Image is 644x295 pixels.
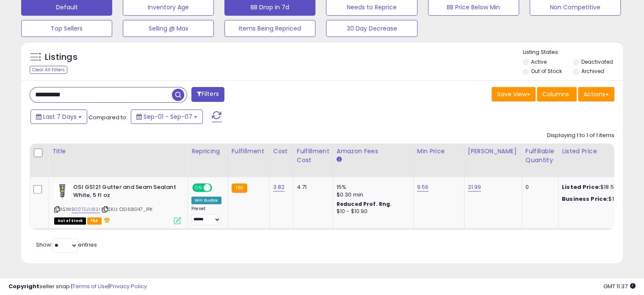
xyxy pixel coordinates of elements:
[45,51,77,63] h5: Listings
[21,20,112,37] button: Top Sellers
[36,241,97,249] span: Show: entries
[326,20,417,37] button: 30 Day Decrease
[337,183,407,191] div: 15%
[191,147,224,156] div: Repricing
[72,206,100,213] a: B00TSJU83I
[72,282,108,290] a: Terms of Use
[468,183,481,191] a: 21.99
[337,156,342,163] small: Amazon Fees.
[101,206,152,213] span: | SKU: OSI68047_1PK
[562,183,600,191] b: Listed Price:
[492,87,536,101] button: Save View
[273,183,285,191] a: 3.82
[232,183,247,193] small: FBA
[581,67,604,75] label: Archived
[30,66,67,74] div: Clear All Filters
[562,195,632,203] div: $18.51
[87,217,102,225] span: FBA
[525,147,555,165] div: Fulfillable Quantity
[562,183,632,191] div: $18.52
[211,184,224,191] span: OFF
[417,147,461,156] div: Min Price
[191,197,221,204] div: Win BuyBox
[191,87,224,102] button: Filters
[102,217,111,223] i: hazardous material
[54,183,181,223] div: ASIN:
[224,20,315,37] button: Items Being Repriced
[537,87,577,101] button: Columns
[531,67,562,75] label: Out of Stock
[8,283,147,291] div: seller snap | |
[337,147,410,156] div: Amazon Fees
[52,147,184,156] div: Title
[191,206,221,225] div: Preset:
[542,90,569,98] span: Columns
[581,58,613,65] label: Deactivated
[88,113,127,121] span: Compared to:
[562,147,635,156] div: Listed Price
[144,112,192,121] span: Sep-01 - Sep-07
[525,183,552,191] div: 0
[578,87,614,101] button: Actions
[131,110,203,124] button: Sep-01 - Sep-07
[30,110,87,124] button: Last 7 Days
[337,191,407,199] div: $0.30 min
[54,217,86,225] span: All listings that are currently out of stock and unavailable for purchase on Amazon
[8,282,39,290] strong: Copyright
[562,195,608,203] b: Business Price:
[337,208,407,215] div: $10 - $10.90
[273,147,290,156] div: Cost
[523,48,623,56] p: Listing States:
[43,112,77,121] span: Last 7 Days
[297,147,329,165] div: Fulfillment Cost
[73,183,176,201] b: OSI GS121 Gutter and Seam Sealant White, 5 fl oz
[110,282,147,290] a: Privacy Policy
[337,200,392,208] b: Reduced Prof. Rng.
[232,147,266,156] div: Fulfillment
[547,132,614,140] div: Displaying 1 to 1 of 1 items
[603,282,636,290] span: 2025-09-15 11:37 GMT
[297,183,326,191] div: 4.71
[193,184,204,191] span: ON
[468,147,518,156] div: [PERSON_NAME]
[531,58,547,65] label: Active
[417,183,429,191] a: 9.56
[54,183,71,200] img: 41ymcGHfAPL._SL40_.jpg
[123,20,214,37] button: Selling @ Max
